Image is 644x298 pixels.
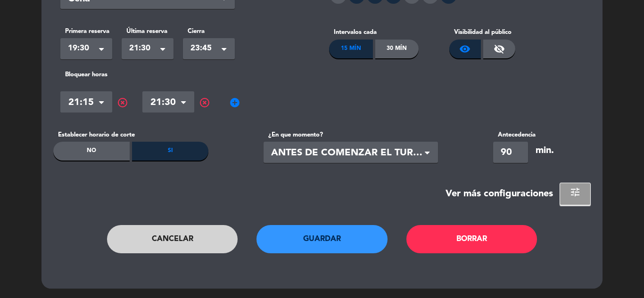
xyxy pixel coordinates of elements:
label: Bloquear horas [60,70,584,80]
label: Antecedencia [493,130,536,140]
div: Ver más configuraciones [446,186,553,202]
button: Borrar [406,225,537,253]
div: 15 Mín [329,40,373,58]
span: add_circle [229,97,240,108]
label: Establecer horario de corte [53,130,208,140]
label: ¿En que momento? [264,130,438,140]
span: 23:45 [190,42,220,55]
label: Primera reserva [60,26,112,36]
div: No [53,142,130,161]
input: 0 [493,142,528,163]
span: ANTES DE COMENZAR EL TURNO [271,145,423,161]
span: tune [570,186,581,198]
label: Última reserva [122,26,173,36]
span: 19:30 [68,42,97,55]
button: tune [560,183,591,205]
button: Cancelar [107,225,238,253]
button: Guardar [256,225,388,253]
label: Intervalos cada [329,27,449,37]
span: highlight_off [117,97,128,108]
span: 21:30 [129,42,158,55]
div: 30 Mín [375,40,419,58]
label: Cierra [183,26,235,36]
div: Si [132,142,208,161]
label: Visibilidad al público [449,27,584,37]
span: visibility [459,43,471,55]
div: min. [536,143,554,159]
span: visibility_off [494,43,505,55]
span: highlight_off [199,97,210,108]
